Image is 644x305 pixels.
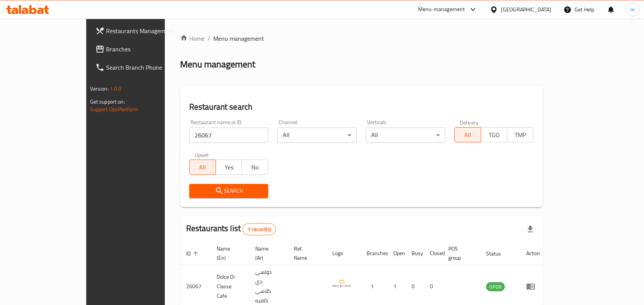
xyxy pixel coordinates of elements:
[89,40,194,58] a: Branches
[361,242,387,265] th: Branches
[448,244,471,262] span: POS group
[195,152,209,157] label: Upsell
[110,84,122,94] span: 1.0.0
[213,34,264,43] span: Menu management
[106,63,188,72] span: Search Branch Phone
[481,127,507,142] button: TGO
[89,22,194,40] a: Restaurants Management
[189,160,216,175] button: All
[424,242,442,265] th: Closed
[326,242,361,265] th: Logo
[208,34,210,43] li: /
[180,34,543,43] nav: breadcrumb
[180,58,255,70] h2: Menu management
[501,5,551,14] div: [GEOGRAPHIC_DATA]
[243,226,275,233] span: 1 record(s)
[216,160,242,175] button: Yes
[460,120,479,125] label: Delivery
[241,160,268,175] button: No
[189,128,269,143] input: Search for restaurant name or ID..
[195,186,262,196] span: Search
[406,242,424,265] th: Busy
[418,5,465,14] div: Menu-management
[217,244,240,262] span: Name (En)
[255,244,279,262] span: Name (Ar)
[189,101,534,113] h2: Restaurant search
[245,162,265,173] span: No
[332,275,351,294] img: Dolce Di Classe Cafe
[630,5,635,14] span: m
[366,128,445,143] div: All
[507,127,534,142] button: TMP
[486,249,511,258] span: Status
[486,282,505,291] div: OPEN
[189,184,269,198] button: Search
[90,104,138,114] a: Support.OpsPlatform
[186,249,201,258] span: ID
[458,129,478,141] span: All
[106,45,188,54] span: Branches
[89,58,194,77] a: Search Branch Phone
[526,282,540,291] div: Menu
[186,223,276,235] h2: Restaurants list
[521,220,539,238] div: Export file
[277,128,357,143] div: All
[520,242,546,265] th: Action
[510,129,531,141] span: TMP
[106,26,188,35] span: Restaurants Management
[454,127,481,142] button: All
[90,84,109,94] span: Version:
[294,244,317,262] span: Ref. Name
[484,129,504,141] span: TGO
[193,162,213,173] span: All
[219,162,239,173] span: Yes
[486,283,505,291] span: OPEN
[387,242,406,265] th: Open
[243,223,276,235] div: Total records count
[90,97,125,107] span: Get support on:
